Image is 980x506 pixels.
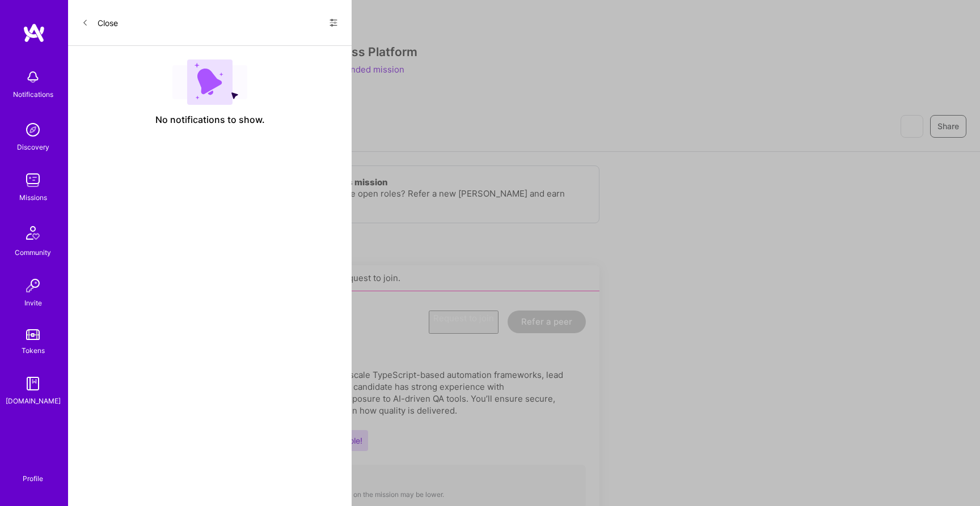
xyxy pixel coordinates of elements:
img: guide book [22,372,44,395]
a: Profile [19,461,47,483]
div: Tokens [22,345,45,356]
div: Missions [19,192,47,203]
img: Community [19,219,47,246]
span: No notifications to show. [155,114,265,126]
div: Notifications [13,88,53,100]
div: [DOMAIN_NAME] [6,395,61,407]
div: Invite [24,297,42,309]
img: empty [172,59,247,105]
div: Discovery [17,141,49,153]
img: logo [23,23,45,43]
div: Profile [23,473,43,483]
div: Community [15,246,51,258]
img: discovery [22,118,44,141]
button: Close [82,14,118,32]
img: bell [22,66,44,88]
img: teamwork [22,169,44,192]
img: tokens [26,329,40,340]
img: Invite [22,274,44,297]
